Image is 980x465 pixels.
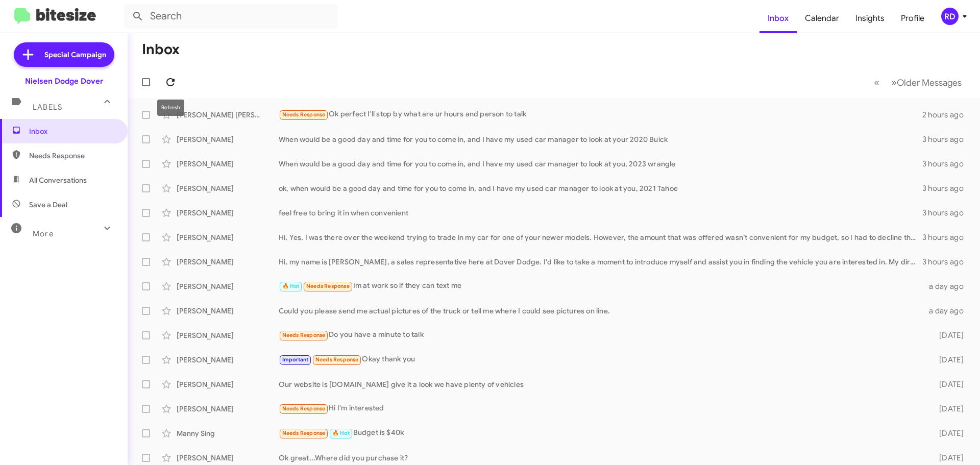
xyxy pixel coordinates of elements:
button: Next [885,72,968,93]
div: Ok great...Where did you purchase it? [279,453,923,463]
div: ok, when would be a good day and time for you to come in, and I have my used car manager to look ... [279,183,922,193]
h1: Inbox [142,41,180,58]
a: Insights [847,4,893,33]
div: [PERSON_NAME] [177,330,279,340]
div: Our website is [DOMAIN_NAME] give it a look we have plenty of vehicles [279,379,923,389]
div: Okay thank you [279,354,923,365]
div: 3 hours ago [922,183,972,193]
div: Ok perfect I'll stop by what are ur hours and person to talk [279,109,922,120]
span: Inbox [29,126,116,136]
div: [DATE] [923,428,972,438]
a: Calendar [797,4,847,33]
div: [PERSON_NAME] [177,257,279,267]
div: Could you please send me actual pictures of the truck or tell me where I could see pictures on line. [279,306,923,316]
button: Previous [868,72,886,93]
div: [DATE] [923,379,972,389]
span: » [891,76,897,89]
div: Nielsen Dodge Dover [25,76,103,86]
a: Special Campaign [14,42,114,67]
div: 3 hours ago [922,232,972,242]
div: Do you have a minute to talk [279,329,923,341]
a: Profile [893,4,933,33]
div: [PERSON_NAME] [177,159,279,169]
a: Inbox [759,4,797,33]
div: RD [941,8,959,25]
span: Special Campaign [44,50,106,60]
span: Needs Response [315,356,359,363]
input: Search [124,4,338,29]
div: [PERSON_NAME] [177,183,279,193]
span: Needs Response [282,332,326,338]
div: feel free to bring it in when convenient [279,208,922,218]
div: Manny Sing [177,428,279,438]
div: Im at work so if they can text me [279,280,923,292]
div: When would be a good day and time for you to come in, and I have my used car manager to look at y... [279,159,922,169]
nav: Page navigation example [868,72,968,93]
span: All Conversations [29,175,87,185]
button: RD [933,8,969,25]
span: Needs Response [306,283,350,289]
div: When would be a good day and time for you to come in, and I have my used car manager to look at y... [279,134,922,144]
div: a day ago [923,281,972,291]
span: Important [282,356,309,363]
span: Needs Response [282,111,326,118]
div: [PERSON_NAME] [177,281,279,291]
div: [DATE] [923,404,972,414]
div: [DATE] [923,453,972,463]
div: [PERSON_NAME] [177,232,279,242]
div: [PERSON_NAME] [177,208,279,218]
span: Save a Deal [29,200,67,210]
div: [DATE] [923,330,972,340]
div: 3 hours ago [922,208,972,218]
span: Needs Response [282,405,326,412]
span: Labels [33,103,62,112]
div: 3 hours ago [922,159,972,169]
div: 2 hours ago [922,110,972,120]
span: More [33,229,54,238]
div: Hi I'm interested [279,403,923,414]
div: Budget is $40k [279,427,923,439]
span: « [874,76,879,89]
div: [PERSON_NAME] [177,404,279,414]
span: Older Messages [897,77,962,88]
div: [DATE] [923,355,972,365]
div: [PERSON_NAME] [177,453,279,463]
div: a day ago [923,306,972,316]
div: [PERSON_NAME] [177,379,279,389]
div: [PERSON_NAME] [177,306,279,316]
span: Needs Response [29,151,116,161]
span: Needs Response [282,430,326,436]
span: 🔥 Hot [282,283,300,289]
span: 🔥 Hot [332,430,350,436]
div: [PERSON_NAME] [PERSON_NAME] [177,110,279,120]
div: 3 hours ago [922,257,972,267]
div: [PERSON_NAME] [177,355,279,365]
div: Hi, my name is [PERSON_NAME], a sales representative here at Dover Dodge. I'd like to take a mome... [279,257,922,267]
div: [PERSON_NAME] [177,134,279,144]
div: 3 hours ago [922,134,972,144]
div: Hi, Yes, I was there over the weekend trying to trade in my car for one of your newer models. How... [279,232,922,242]
div: Refresh [157,100,184,116]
